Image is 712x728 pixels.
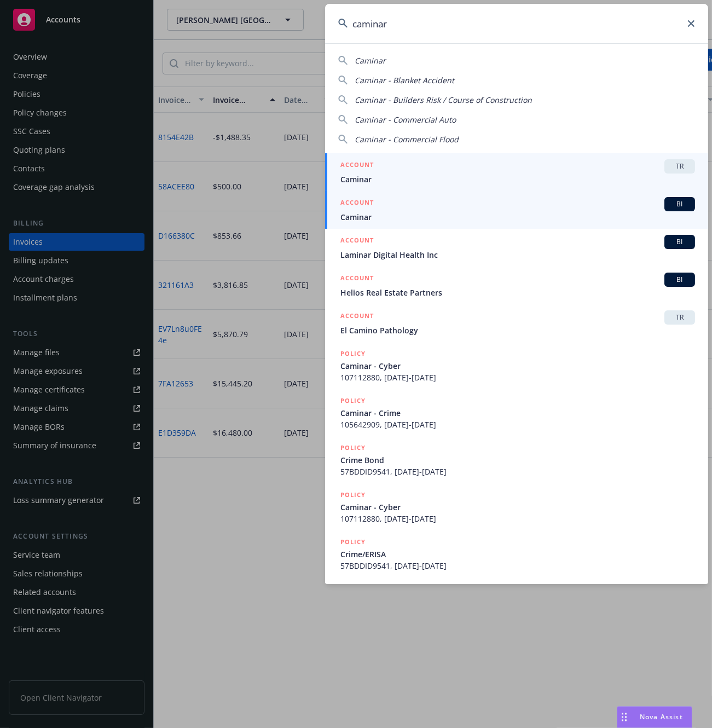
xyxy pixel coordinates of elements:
[340,466,695,477] span: 57BDDID9541, [DATE]-[DATE]
[340,235,374,248] h5: ACCOUNT
[669,237,691,247] span: BI
[325,436,708,483] a: POLICYCrime Bond57BDDID9541, [DATE]-[DATE]
[325,304,708,342] a: ACCOUNTTREl Camino Pathology
[325,153,708,191] a: ACCOUNTTRCaminar
[325,483,708,530] a: POLICYCaminar - Cyber107112880, [DATE]-[DATE]
[340,536,366,547] h5: POLICY
[340,407,695,419] span: Caminar - Crime
[355,134,459,145] span: Caminar - Commercial Flood
[340,442,366,453] h5: POLICY
[325,191,708,229] a: ACCOUNTBICaminar
[340,454,695,466] span: Crime Bond
[325,389,708,436] a: POLICYCaminar - Crime105642909, [DATE]-[DATE]
[340,548,695,560] span: Crime/ERISA
[355,55,386,66] span: Caminar
[325,229,708,267] a: ACCOUNTBILaminar Digital Health Inc
[325,267,708,304] a: ACCOUNTBIHelios Real Estate Partners
[340,348,366,359] h5: POLICY
[355,114,456,125] span: Caminar - Commercial Auto
[617,706,692,728] button: Nova Assist
[340,489,366,500] h5: POLICY
[340,273,374,286] h5: ACCOUNT
[340,513,695,524] span: 107112880, [DATE]-[DATE]
[669,199,691,209] span: BI
[617,707,631,727] div: Drag to move
[340,360,695,372] span: Caminar - Cyber
[340,325,695,336] span: El Camino Pathology
[340,249,695,261] span: Laminar Digital Health Inc
[340,287,695,298] span: Helios Real Estate Partners
[669,313,691,322] span: TR
[340,372,695,383] span: 107112880, [DATE]-[DATE]
[340,174,695,185] span: Caminar
[340,560,695,571] span: 57BDDID9541, [DATE]-[DATE]
[669,275,691,285] span: BI
[340,395,366,406] h5: POLICY
[325,342,708,389] a: POLICYCaminar - Cyber107112880, [DATE]-[DATE]
[640,712,683,721] span: Nova Assist
[355,95,532,105] span: Caminar - Builders Risk / Course of Construction
[355,75,454,85] span: Caminar - Blanket Accident
[340,501,695,513] span: Caminar - Cyber
[340,419,695,430] span: 105642909, [DATE]-[DATE]
[340,310,374,323] h5: ACCOUNT
[340,159,374,172] h5: ACCOUNT
[340,211,695,223] span: Caminar
[669,161,691,171] span: TR
[325,530,708,577] a: POLICYCrime/ERISA57BDDID9541, [DATE]-[DATE]
[325,4,708,43] input: Search...
[340,197,374,210] h5: ACCOUNT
